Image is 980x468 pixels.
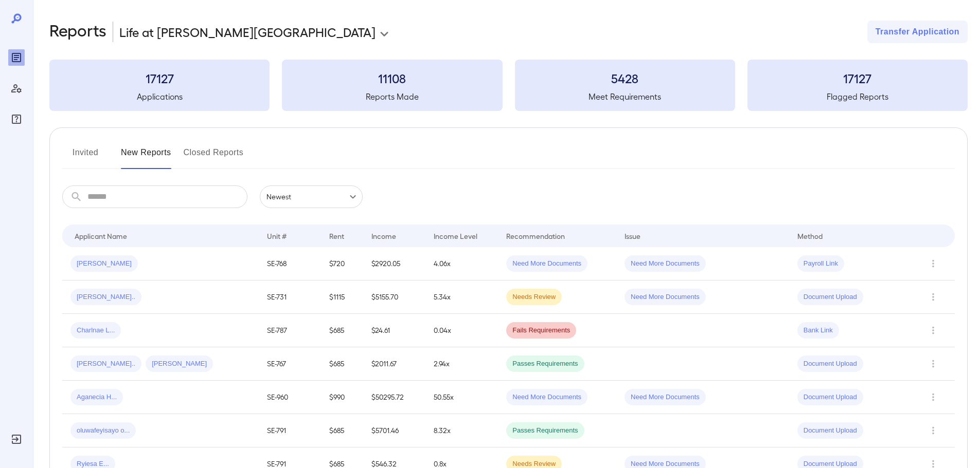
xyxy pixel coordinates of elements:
button: Row Actions [925,389,941,405]
td: $5701.46 [363,414,425,447]
span: oluwafeyisayo o... [70,426,136,436]
td: SE-767 [259,347,321,381]
button: Closed Reports [184,144,244,169]
td: 50.55x [425,381,498,414]
span: Payroll Link [797,259,844,269]
span: Document Upload [797,359,863,369]
span: Need More Documents [506,259,587,269]
div: FAQ [8,111,25,127]
div: Income Level [434,230,477,242]
span: Need More Documents [506,392,587,402]
div: Income [371,230,396,242]
h2: Reports [49,21,106,43]
span: Need More Documents [625,292,706,302]
td: SE-787 [259,314,321,347]
span: Passes Requirements [506,426,584,436]
span: Document Upload [797,292,863,302]
p: Life at [PERSON_NAME][GEOGRAPHIC_DATA] [119,24,376,40]
button: Row Actions [925,422,941,439]
span: Charlnae L... [70,326,121,335]
td: $5155.70 [363,280,425,314]
button: Row Actions [925,289,941,305]
td: SE-960 [259,381,321,414]
span: Needs Review [506,292,562,302]
td: 8.32x [425,414,498,447]
td: 4.06x [425,247,498,280]
span: Fails Requirements [506,326,576,335]
td: $685 [321,314,363,347]
h3: 11108 [282,70,502,86]
div: Reports [8,49,25,66]
td: $50295.72 [363,381,425,414]
div: Issue [625,230,641,242]
td: SE-731 [259,280,321,314]
button: Row Actions [925,255,941,272]
td: $1115 [321,280,363,314]
div: Manage Users [8,80,25,97]
div: Rent [329,230,346,242]
h5: Applications [49,90,270,103]
span: Document Upload [797,426,863,436]
td: $2011.67 [363,347,425,381]
button: Invited [62,144,109,169]
td: $720 [321,247,363,280]
div: Newest [260,185,363,208]
span: [PERSON_NAME].. [70,292,141,302]
td: $24.61 [363,314,425,347]
td: 0.04x [425,314,498,347]
td: 2.94x [425,347,498,381]
span: Document Upload [797,392,863,402]
td: SE-791 [259,414,321,447]
h3: 17127 [747,70,968,86]
div: Log Out [8,431,25,447]
span: Bank Link [797,326,839,335]
h5: Meet Requirements [515,90,735,103]
span: [PERSON_NAME] [70,259,138,269]
h5: Flagged Reports [747,90,968,103]
span: Need More Documents [625,259,706,269]
div: Unit # [267,230,287,242]
h5: Reports Made [282,90,502,103]
span: Passes Requirements [506,359,584,369]
td: 5.34x [425,280,498,314]
span: [PERSON_NAME] [146,359,213,369]
div: Recommendation [506,230,565,242]
span: [PERSON_NAME].. [70,359,141,369]
button: New Reports [121,144,171,169]
button: Row Actions [925,355,941,372]
div: Applicant Name [75,230,127,242]
span: Need More Documents [625,392,706,402]
td: $990 [321,381,363,414]
summary: 17127Applications11108Reports Made5428Meet Requirements17127Flagged Reports [49,60,968,111]
td: $2920.05 [363,247,425,280]
td: $685 [321,414,363,447]
button: Row Actions [925,322,941,339]
span: Aganecia H... [70,392,123,402]
h3: 5428 [515,70,735,86]
button: Transfer Application [867,21,968,43]
td: $685 [321,347,363,381]
td: SE-768 [259,247,321,280]
h3: 17127 [49,70,270,86]
div: Method [797,230,823,242]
